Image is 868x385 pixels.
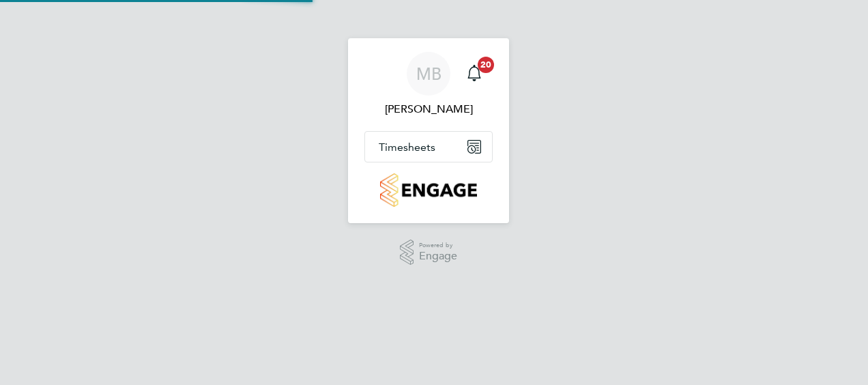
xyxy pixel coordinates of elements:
img: countryside-properties-logo-retina.png [380,173,476,207]
span: Engage [419,251,457,262]
span: MB [416,65,442,83]
a: MB[PERSON_NAME] [364,52,493,117]
a: Powered byEngage [400,240,458,266]
span: 20 [478,57,494,73]
nav: Main navigation [348,38,509,223]
button: Timesheets [365,132,492,162]
span: Powered by [419,240,457,251]
a: 20 [461,52,488,96]
span: Mark Burnett [364,101,493,117]
a: Go to home page [364,173,493,207]
span: Timesheets [379,141,435,154]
